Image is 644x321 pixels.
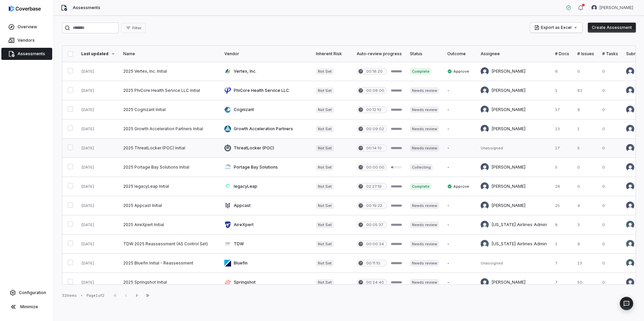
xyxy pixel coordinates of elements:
[626,182,634,190] img: Luke Taylor avatar
[626,163,634,171] img: Luke Taylor avatar
[443,119,477,139] td: -
[447,51,473,57] div: Outcome
[481,163,489,171] img: Luke Taylor avatar
[626,144,634,152] img: Luke Taylor avatar
[18,24,37,30] span: Overview
[132,26,141,31] span: Filter
[73,5,100,10] span: Assessments
[81,293,83,298] div: •
[626,86,634,95] img: Luke Taylor avatar
[20,304,38,310] span: Minimize
[1,34,52,46] a: Vendors
[481,106,489,114] img: Luke Taylor avatar
[626,259,634,267] img: Raquel Wilson avatar
[481,278,489,286] img: Luke Taylor avatar
[1,21,52,33] a: Overview
[443,139,477,158] td: -
[600,5,633,10] span: [PERSON_NAME]
[443,254,477,273] td: -
[626,221,634,229] img: Raquel Wilson avatar
[443,215,477,235] td: -
[357,51,402,57] div: Auto-review progress
[481,86,489,95] img: Luke Taylor avatar
[481,67,489,75] img: Luke Taylor avatar
[224,51,308,57] div: Vendor
[443,100,477,119] td: -
[481,202,489,210] img: Luke Taylor avatar
[443,158,477,177] td: -
[3,300,51,314] button: Minimize
[121,23,146,33] button: Filter
[62,293,77,298] div: 32 items
[81,51,115,57] div: Last updated
[555,51,569,57] div: # Docs
[9,5,41,12] img: logo-D7KZi-bG.svg
[602,51,618,57] div: # Tasks
[626,67,634,75] img: Luke Taylor avatar
[443,196,477,215] td: -
[626,278,634,286] img: Luke Taylor avatar
[18,51,45,57] span: Assessments
[123,51,216,57] div: Name
[19,290,46,295] span: Configuration
[1,48,52,60] a: Assessments
[443,273,477,292] td: -
[588,23,636,33] button: Create Assessment
[410,51,439,57] div: Status
[626,240,634,248] img: Raquel Wilson avatar
[530,23,582,33] button: Export as Excel
[443,235,477,254] td: -
[3,287,51,299] a: Configuration
[626,106,634,114] img: Luke Taylor avatar
[481,51,547,57] div: Assignee
[587,3,637,13] button: Luke Taylor avatar[PERSON_NAME]
[18,38,35,43] span: Vendors
[443,81,477,100] td: -
[481,125,489,133] img: Luke Taylor avatar
[577,51,594,57] div: # Issues
[626,202,634,210] img: Luke Taylor avatar
[87,293,104,298] div: Page 1 of 2
[481,221,489,229] img: Alaska Airlines Admin avatar
[316,51,349,57] div: Inherent Risk
[481,240,489,248] img: Alaska Airlines Admin avatar
[626,125,634,133] img: Luke Taylor avatar
[591,5,597,10] img: Luke Taylor avatar
[481,182,489,190] img: Luke Taylor avatar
